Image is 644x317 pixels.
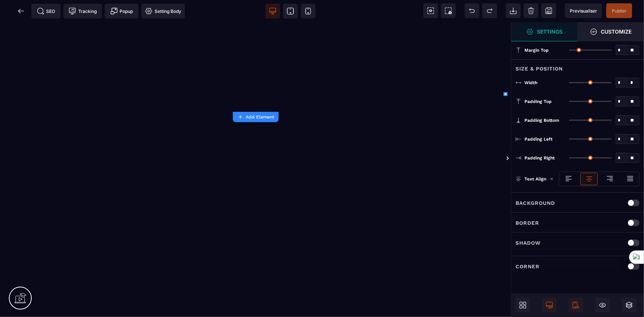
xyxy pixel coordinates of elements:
span: Open Layers [622,298,637,313]
p: Background [516,199,555,207]
img: loading [550,177,554,181]
span: View components [423,3,438,18]
span: Padding Bottom [524,117,559,123]
span: Settings [511,22,578,41]
span: Mobile Only [569,298,583,313]
strong: Add Element [246,114,274,120]
span: Screenshot [441,3,456,18]
span: Margin Top [524,47,549,53]
span: SEO [37,7,55,15]
span: Padding Right [524,155,555,161]
span: Popup [110,7,133,15]
button: Add Element [233,112,279,122]
div: Size & Position [511,59,644,73]
span: Padding Top [524,99,552,104]
span: Padding Left [524,136,552,142]
span: Open Style Manager [578,22,644,41]
span: Preview [565,3,602,18]
span: Width [524,80,537,86]
span: Previsualiser [570,8,597,14]
span: Setting Body [145,7,181,15]
p: Shadow [516,238,541,247]
span: Tracking [69,7,97,15]
span: Publier [612,8,627,14]
p: Border [516,218,539,227]
span: Open Blocks [516,298,530,313]
p: Corner [516,262,540,271]
span: Desktop Only [542,298,557,313]
p: Text Align [516,175,546,183]
strong: Settings [537,29,563,34]
strong: Customize [601,29,632,34]
span: Hide/Show Block [595,298,610,313]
